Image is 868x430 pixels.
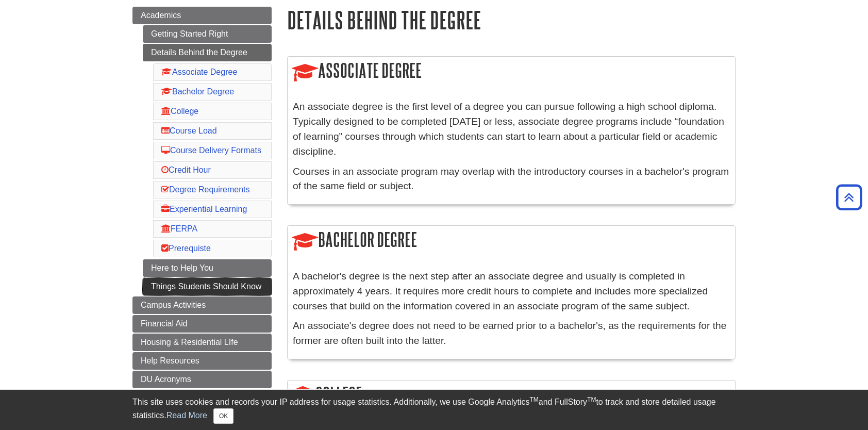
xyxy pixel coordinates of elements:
span: Housing & Residential LIfe [141,338,238,346]
a: Read More [166,411,207,420]
a: Financial Aid [132,315,272,333]
a: Degree Requirements [161,185,250,194]
a: Associate Degree [161,68,237,76]
p: A bachelor's degree is the next step after an associate degree and usually is completed in approx... [293,269,730,313]
p: Courses in an associate program may overlap with the introductory courses in a bachelor's program... [293,164,730,194]
span: Financial Aid [141,319,188,328]
a: Here to Help You [143,259,272,277]
a: College [161,107,198,115]
button: Close [213,408,233,424]
a: Getting Started Right [143,25,272,43]
a: Course Delivery Formats [161,146,261,155]
div: Guide Page Menu [132,7,272,407]
span: Academics [141,11,181,20]
span: DU Acronyms [141,375,191,384]
a: Help Resources [132,352,272,370]
h2: College [288,381,735,410]
a: Experiential Learning [161,205,247,213]
a: Things Students Should Know [143,278,272,295]
a: FERPA [161,224,197,233]
span: Help Resources [141,356,199,365]
a: Back to Top [832,190,865,204]
a: DU Acronyms [132,371,272,388]
a: Bachelor Degree [161,87,234,96]
h2: Bachelor Degree [288,226,735,255]
a: Academics [132,7,272,24]
sup: TM [587,396,596,403]
p: An associate degree is the first level of a degree you can pursue following a high school diploma... [293,100,730,159]
a: Campus Activities [132,296,272,314]
div: This site uses cookies and records your IP address for usage statistics. Additionally, we use Goo... [132,396,736,424]
a: Course Load [161,126,217,135]
a: Credit Hour [161,166,211,174]
sup: TM [529,396,538,403]
a: Prerequiste [161,244,211,253]
a: Details Behind the Degree [143,44,272,61]
span: Campus Activities [141,301,206,309]
h2: Associate Degree [288,57,735,86]
a: Housing & Residential LIfe [132,334,272,351]
p: An associate's degree does not need to be earned prior to a bachelor's, as the requirements for t... [293,319,730,349]
h1: Details Behind the Degree [287,7,736,33]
